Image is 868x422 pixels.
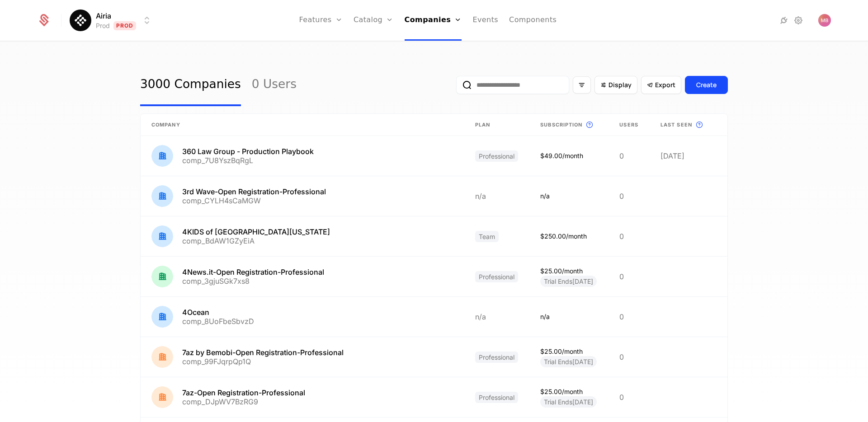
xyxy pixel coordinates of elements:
[96,21,110,30] div: Prod
[573,76,591,94] button: Filter options
[609,114,650,136] th: Users
[660,121,692,129] span: Last seen
[609,80,632,89] span: Display
[655,80,675,89] span: Export
[141,114,464,136] th: Company
[818,14,831,27] button: Open user button
[140,64,241,106] a: 3000 Companies
[70,9,91,31] img: Airia
[696,80,717,89] div: Create
[72,10,153,30] button: Select environment
[793,15,804,26] a: Settings
[778,15,789,26] a: Integrations
[540,121,582,129] span: Subscription
[464,114,530,136] th: Plan
[641,76,681,94] button: Export
[818,14,831,27] img: Matt Bell
[113,21,137,30] span: Prod
[96,10,111,21] span: Airia
[252,64,297,106] a: 0 Users
[685,76,728,94] button: Create
[594,76,637,94] button: Display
